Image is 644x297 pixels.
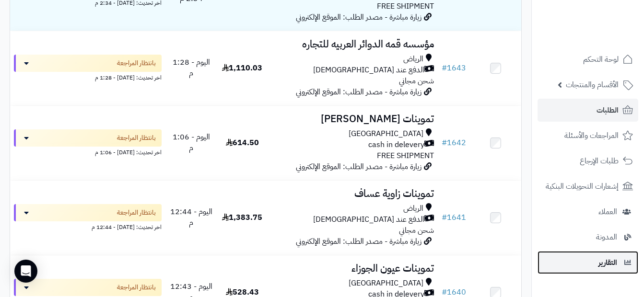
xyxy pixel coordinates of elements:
span: اليوم - 1:06 م [173,131,210,154]
a: التقارير [538,251,638,274]
div: Open Intercom Messenger [14,260,37,283]
a: إشعارات التحويلات البنكية [538,175,638,198]
span: المراجعات والأسئلة [564,129,619,142]
span: لوحة التحكم [583,53,619,66]
h3: تموينات [PERSON_NAME] [271,114,434,125]
span: شحن مجاني [399,75,434,87]
span: FREE SHIPMENT [377,150,434,161]
a: طلبات الإرجاع [538,149,638,172]
span: # [442,62,447,74]
span: العملاء [598,205,617,218]
span: بانتظار المراجعة [117,133,156,143]
span: # [442,212,447,223]
a: المدونة [538,226,638,249]
span: الرياض [403,203,423,214]
a: الطلبات [538,99,638,122]
span: اليوم - 12:44 م [170,206,212,228]
div: اخر تحديث: [DATE] - 12:44 م [14,221,162,231]
div: اخر تحديث: [DATE] - 1:06 م [14,147,162,157]
a: العملاء [538,200,638,223]
span: بانتظار المراجعة [117,208,156,217]
a: #1641 [442,212,466,223]
span: الدفع عند [DEMOGRAPHIC_DATA] [313,65,424,76]
span: 1,383.75 [222,212,262,223]
span: طلبات الإرجاع [580,154,619,168]
span: بانتظار المراجعة [117,283,156,292]
h3: مؤسسه قمه الدوائر العربيه للتجاره [271,39,434,50]
span: الطلبات [597,103,619,117]
span: FREE SHIPMENT [377,0,434,12]
span: المدونة [596,230,617,244]
span: الدفع عند [DEMOGRAPHIC_DATA] [313,214,424,225]
span: 1,110.03 [222,62,262,74]
span: الأقسام والمنتجات [566,78,619,91]
div: اخر تحديث: [DATE] - 1:28 م [14,72,162,82]
span: إشعارات التحويلات البنكية [546,180,619,193]
a: لوحة التحكم [538,48,638,71]
span: التقارير [598,256,617,269]
h3: تموينات زاوية عساف [271,188,434,199]
h3: تموينات عيون الجوزاء [271,263,434,274]
span: [GEOGRAPHIC_DATA] [349,278,423,289]
span: cash in delevery [368,139,424,150]
span: زيارة مباشرة - مصدر الطلب: الموقع الإلكتروني [296,11,422,23]
a: #1643 [442,62,466,74]
span: # [442,137,447,148]
span: زيارة مباشرة - مصدر الطلب: الموقع الإلكتروني [296,86,422,98]
span: اليوم - 1:28 م [173,57,210,79]
span: الرياض [403,54,423,65]
span: [GEOGRAPHIC_DATA] [349,128,423,139]
span: زيارة مباشرة - مصدر الطلب: الموقع الإلكتروني [296,236,422,247]
span: بانتظار المراجعة [117,58,156,68]
a: #1642 [442,137,466,148]
span: 614.50 [226,137,259,148]
span: زيارة مباشرة - مصدر الطلب: الموقع الإلكتروني [296,161,422,172]
span: شحن مجاني [399,225,434,236]
img: logo-2.png [579,19,635,39]
a: المراجعات والأسئلة [538,124,638,147]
